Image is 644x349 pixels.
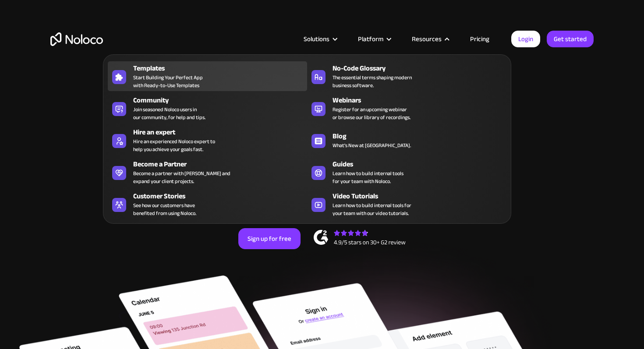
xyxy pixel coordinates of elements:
[238,228,301,249] a: Sign up for free
[401,33,459,45] div: Resources
[133,191,311,201] div: Customer Stories
[547,31,594,47] a: Get started
[108,189,307,219] a: Customer StoriesSee how our customers havebenefited from using Noloco.
[333,191,510,201] div: Video Tutorials
[333,131,510,141] div: Blog
[133,74,203,89] span: Start Building Your Perfect App with Ready-to-Use Templates
[333,74,412,89] span: The essential terms shaping modern business software.
[307,189,506,219] a: Video TutorialsLearn how to build internal tools foryour team with our video tutorials.
[133,63,311,74] div: Templates
[347,33,401,45] div: Platform
[133,127,311,137] div: Hire an expert
[133,159,311,169] div: Become a Partner
[333,106,410,121] span: Register for an upcoming webinar or browse our library of recordings.
[307,61,506,91] a: No-Code GlossaryThe essential terms shaping modernbusiness software.
[333,95,510,106] div: Webinars
[133,201,196,217] span: See how our customers have benefited from using Noloco.
[358,33,383,45] div: Platform
[304,33,329,45] div: Solutions
[50,90,594,160] h2: Business Apps for Teams
[333,159,510,169] div: Guides
[108,61,307,91] a: TemplatesStart Building Your Perfect Appwith Ready-to-Use Templates
[307,157,506,187] a: GuidesLearn how to build internal toolsfor your team with Noloco.
[108,157,307,187] a: Become a PartnerBecome a partner with [PERSON_NAME] andexpand your client projects.
[333,63,510,74] div: No-Code Glossary
[133,95,311,106] div: Community
[108,125,307,155] a: Hire an expertHire an experienced Noloco expert tohelp you achieve your goals fast.
[307,93,506,123] a: WebinarsRegister for an upcoming webinaror browse our library of recordings.
[133,169,230,185] div: Become a partner with [PERSON_NAME] and expand your client projects.
[333,141,411,149] span: What's New at [GEOGRAPHIC_DATA].
[307,125,506,155] a: BlogWhat's New at [GEOGRAPHIC_DATA].
[333,201,411,217] span: Learn how to build internal tools for your team with our video tutorials.
[293,33,347,45] div: Solutions
[459,33,500,45] a: Pricing
[103,42,511,224] nav: Resources
[412,33,442,45] div: Resources
[133,106,205,121] span: Join seasoned Noloco users in our community, for help and tips.
[511,31,540,47] a: Login
[333,169,403,185] span: Learn how to build internal tools for your team with Noloco.
[50,32,103,46] a: home
[133,137,215,153] div: Hire an experienced Noloco expert to help you achieve your goals fast.
[108,93,307,123] a: CommunityJoin seasoned Noloco users inour community, for help and tips.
